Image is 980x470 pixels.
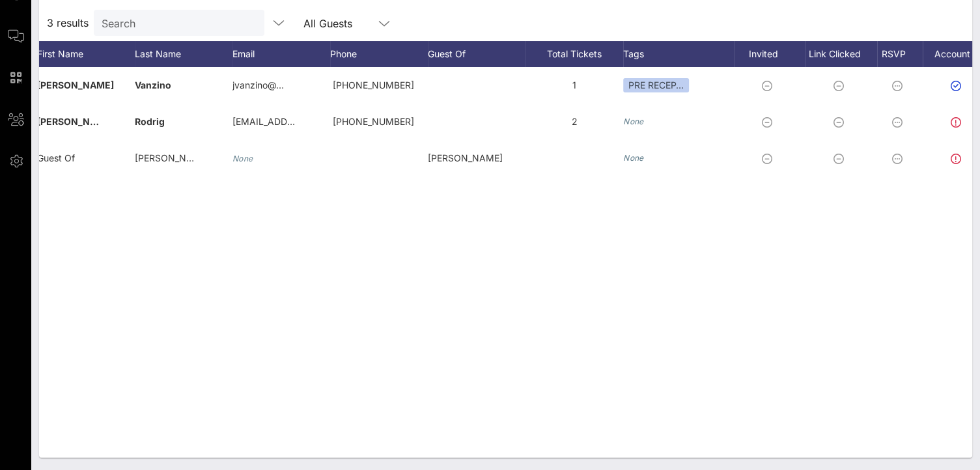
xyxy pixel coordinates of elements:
div: Tags [623,41,734,67]
span: 3 results [47,15,89,31]
div: All Guests [296,10,400,36]
span: Vanzino [135,79,171,90]
div: All Guests [303,18,352,29]
div: Invited [734,41,805,67]
div: [PERSON_NAME] [428,140,525,176]
span: [PERSON_NAME] [37,116,114,127]
i: None [623,153,644,163]
span: [PERSON_NAME] [135,152,210,163]
span: +19083595455 [333,116,414,127]
span: [PERSON_NAME] [37,79,114,90]
i: None [232,154,253,163]
div: Total Tickets [525,41,623,67]
span: +16092031510 [333,79,414,90]
div: RSVP [877,41,923,67]
p: jvanzino@… [232,67,284,104]
div: First Name [37,41,135,67]
div: Last Name [135,41,232,67]
span: Guest Of [37,152,75,163]
div: Guest Of [428,41,525,67]
div: PRE RECEP… [623,78,689,92]
div: Email [232,41,330,67]
i: None [623,117,644,126]
div: Phone [330,41,428,67]
span: [EMAIL_ADDRESS][DOMAIN_NAME] [232,116,389,127]
div: 1 [525,67,623,104]
div: Link Clicked [805,41,877,67]
div: 2 [525,104,623,140]
span: Rodrig [135,116,165,127]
